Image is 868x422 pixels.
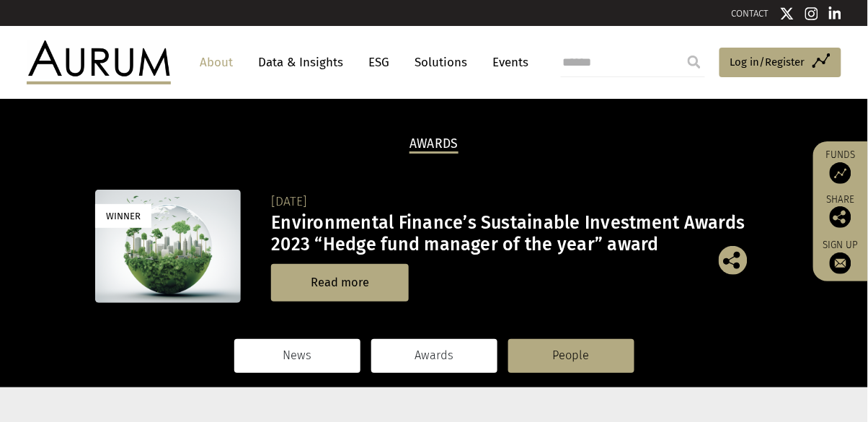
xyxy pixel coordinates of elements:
[830,252,851,274] img: Sign up to our newsletter
[680,48,709,76] input: Submit
[830,206,851,228] img: Share this post
[485,49,528,76] a: Events
[820,239,861,274] a: Sign up
[192,49,240,76] a: About
[361,49,397,76] a: ESG
[409,136,459,154] h2: Awards
[805,6,818,21] img: Instagram icon
[730,53,805,71] span: Log in/Register
[271,192,769,212] div: [DATE]
[234,339,360,372] a: News
[732,8,769,19] a: CONTACT
[508,339,634,372] a: People
[407,49,474,76] a: Solutions
[820,149,861,184] a: Funds
[829,6,842,21] img: Linkedin icon
[271,212,769,255] h3: Environmental Finance’s Sustainable Investment Awards 2023 “Hedge fund manager of the year” award
[780,6,794,21] img: Twitter icon
[719,48,841,78] a: Log in/Register
[830,162,851,184] img: Access Funds
[371,339,497,372] a: Awards
[820,195,861,228] div: Share
[95,204,151,228] div: Winner
[251,49,350,76] a: Data & Insights
[27,40,171,84] img: Aurum
[271,264,409,301] a: Read more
